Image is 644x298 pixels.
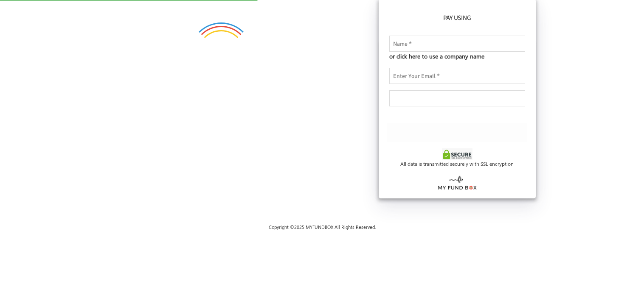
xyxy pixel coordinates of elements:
[387,13,527,23] h6: Pay using
[389,36,525,52] input: Name *
[389,68,525,84] input: Enter Your Email *
[269,224,376,230] span: Copyright © 2025 MYFUNDBOX All Rights Reserved.
[387,160,527,167] div: All data is transmitted securely with SSL encryption
[389,52,484,61] span: or click here to use a company name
